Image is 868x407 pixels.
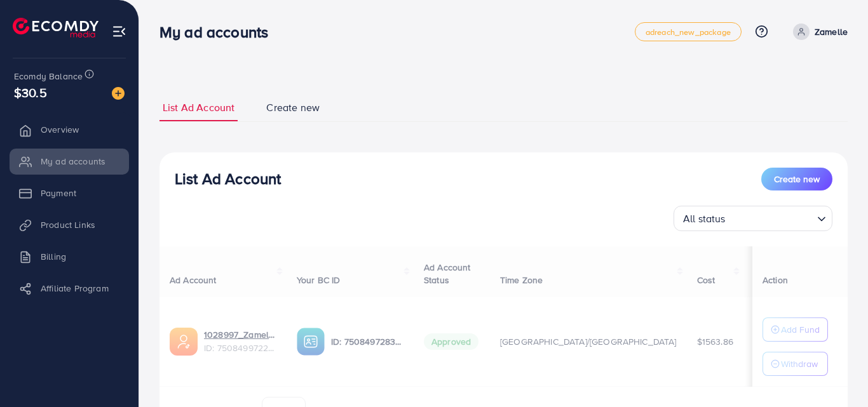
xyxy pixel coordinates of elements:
a: Zamelle [788,23,848,40]
a: adreach_new_package [635,22,742,41]
img: logo [13,18,98,37]
span: All status [681,210,728,228]
img: menu [112,24,126,39]
span: List Ad Account [163,100,234,115]
button: Create new [761,168,832,190]
span: adreach_new_package [646,28,731,36]
img: image [112,87,125,100]
span: Create new [774,173,820,185]
input: Search for option [729,207,812,228]
h3: My ad accounts [159,23,278,41]
span: Create new [266,100,320,115]
h3: List Ad Account [175,170,281,188]
span: Ecomdy Balance [14,70,83,83]
p: Zamelle [815,24,848,39]
div: Search for option [674,206,832,231]
span: $30.5 [14,83,47,102]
